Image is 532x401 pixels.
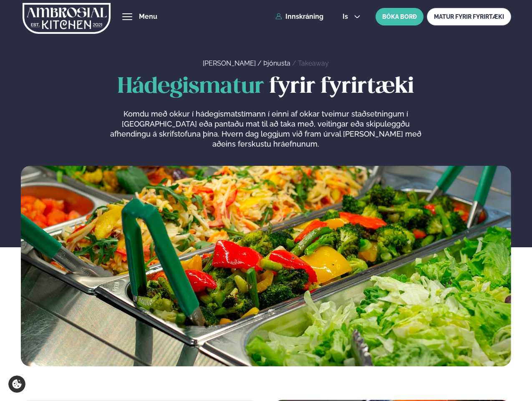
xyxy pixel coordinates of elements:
span: / [292,59,298,67]
p: Komdu með okkur í hádegismatstímann í einni af okkar tveimur staðsetningum í [GEOGRAPHIC_DATA] eð... [108,109,424,149]
img: logo [23,1,111,36]
span: is [343,13,350,20]
span: / [257,59,263,67]
h1: fyrir fyrirtæki [21,75,511,99]
a: MATUR FYRIR FYRIRTÆKI [427,8,511,25]
span: Hádegismatur [118,76,264,97]
a: Cookie settings [8,376,25,393]
img: image alt [21,166,511,366]
a: [PERSON_NAME] [203,59,256,67]
a: Innskráning [275,13,323,20]
button: is [336,13,367,20]
a: Takeaway [298,59,329,67]
button: BÓKA BORÐ [376,8,424,25]
button: hamburger [122,12,132,22]
a: Þjónusta [263,59,290,67]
